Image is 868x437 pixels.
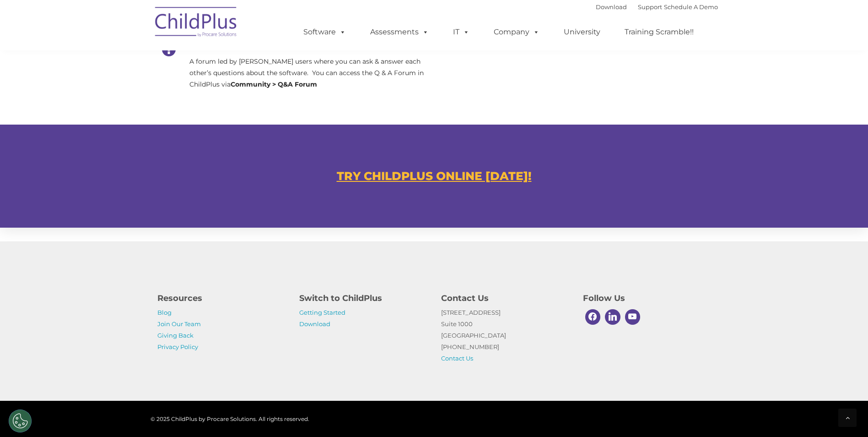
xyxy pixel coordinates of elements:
[603,307,623,327] a: Linkedin
[299,309,345,316] a: Getting Started
[157,309,172,316] a: Blog
[157,292,286,305] h4: Resources
[596,3,718,11] font: |
[596,3,627,11] a: Download
[664,3,718,11] a: Schedule A Demo
[151,415,309,422] span: © 2025 ChildPlus by Procare Solutions. All rights reserved.
[555,23,609,41] a: University
[663,69,868,437] iframe: Chat Widget
[638,3,662,11] a: Support
[299,292,427,305] h4: Switch to ChildPlus
[189,56,427,90] p: A forum led by [PERSON_NAME] users where you can ask & answer each other’s questions about the so...
[9,410,32,432] button: Cookies Settings
[583,292,711,305] h4: Follow Us
[157,343,198,350] a: Privacy Policy
[485,23,549,41] a: Company
[444,23,479,41] a: IT
[231,80,317,88] strong: Community > Q&A Forum
[583,307,603,327] a: Facebook
[157,332,194,339] a: Giving Back
[441,292,569,305] h4: Contact Us
[337,169,532,183] a: TRY CHILDPLUS ONLINE [DATE]!
[157,320,201,328] a: Join Our Team
[151,0,242,46] img: ChildPlus by Procare Solutions
[615,23,703,41] a: Training Scramble!!
[441,307,569,364] p: [STREET_ADDRESS] Suite 1000 [GEOGRAPHIC_DATA] [PHONE_NUMBER]
[299,320,330,328] a: Download
[441,355,473,362] a: Contact Us
[361,23,438,41] a: Assessments
[294,23,355,41] a: Software
[623,307,643,327] a: Youtube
